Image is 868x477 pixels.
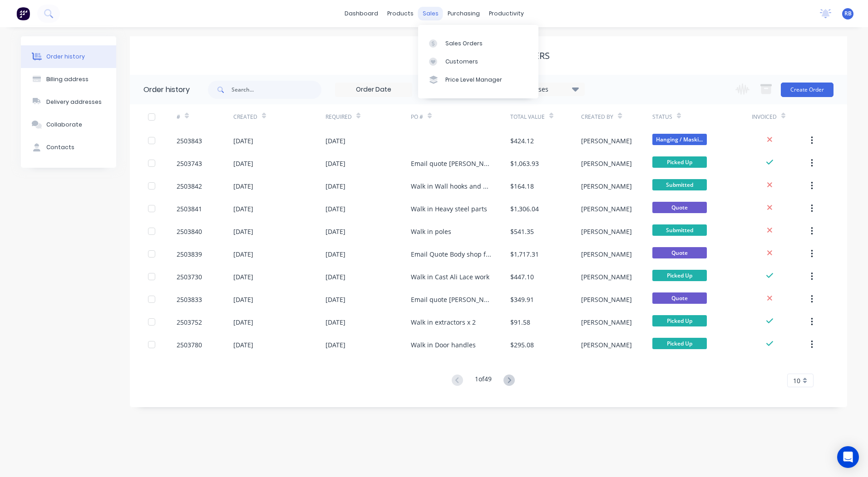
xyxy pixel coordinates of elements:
[233,249,253,259] div: [DATE]
[325,204,345,214] div: [DATE]
[233,340,253,350] div: [DATE]
[411,181,492,191] div: Walk in Wall hooks and plates
[652,156,707,168] span: Picked Up
[411,249,492,259] div: Email Quote Body shop frames
[652,315,707,326] span: Picked Up
[445,58,478,66] div: Customers
[652,247,707,258] span: Quote
[177,317,202,327] div: 2503752
[340,7,383,20] a: dashboard
[233,272,253,282] div: [DATE]
[581,159,632,168] div: [PERSON_NAME]
[581,181,632,191] div: [PERSON_NAME]
[143,84,190,95] div: Order history
[411,204,487,214] div: Walk in Heavy steel parts
[46,98,102,106] div: Delivery addresses
[652,202,707,213] span: Quote
[177,227,202,236] div: 2503840
[21,113,116,136] button: Collaborate
[16,7,30,20] img: Factory
[177,272,202,282] div: 2503730
[418,34,538,52] a: Sales Orders
[233,317,253,327] div: [DATE]
[581,295,632,304] div: [PERSON_NAME]
[581,204,632,214] div: [PERSON_NAME]
[325,227,345,236] div: [DATE]
[177,136,202,146] div: 2503843
[581,340,632,350] div: [PERSON_NAME]
[510,204,539,214] div: $1,306.04
[177,249,202,259] div: 2503839
[581,113,613,121] div: Created By
[232,81,321,99] input: Search...
[781,83,833,97] button: Create Order
[652,224,707,236] span: Submitted
[21,136,116,159] button: Contacts
[752,113,777,121] div: Invoiced
[325,104,411,129] div: Required
[411,317,476,327] div: Walk in extractors x 2
[510,136,534,146] div: $424.12
[581,272,632,282] div: [PERSON_NAME]
[177,113,180,121] div: #
[445,76,502,84] div: Price Level Manager
[335,83,412,97] input: Order Date
[484,7,528,20] div: productivity
[510,227,534,236] div: $541.35
[652,338,707,349] span: Picked Up
[325,136,345,146] div: [DATE]
[177,204,202,214] div: 2503841
[652,270,707,281] span: Picked Up
[510,159,539,168] div: $1,063.93
[46,143,74,151] div: Contacts
[21,68,116,91] button: Billing address
[475,374,492,387] div: 1 of 49
[233,113,257,121] div: Created
[325,181,345,191] div: [DATE]
[21,45,116,68] button: Order history
[581,227,632,236] div: [PERSON_NAME]
[46,121,82,129] div: Collaborate
[177,340,202,350] div: 2503780
[581,317,632,327] div: [PERSON_NAME]
[510,181,534,191] div: $164.18
[510,317,530,327] div: $91.58
[411,227,451,236] div: Walk in poles
[652,134,707,145] span: Hanging / Maski...
[46,75,89,83] div: Billing address
[177,159,202,168] div: 2503743
[325,340,345,350] div: [DATE]
[21,91,116,113] button: Delivery addresses
[652,292,707,304] span: Quote
[411,295,492,304] div: Email quote [PERSON_NAME] Constructions
[418,71,538,89] a: Price Level Manager
[844,10,852,18] span: RB
[581,249,632,259] div: [PERSON_NAME]
[325,272,345,282] div: [DATE]
[325,317,345,327] div: [DATE]
[325,159,345,168] div: [DATE]
[383,7,418,20] div: products
[411,113,423,121] div: PO #
[325,295,345,304] div: [DATE]
[445,39,483,48] div: Sales Orders
[418,53,538,71] a: Customers
[411,272,489,282] div: Walk in Cast Ali Lace work
[510,249,539,259] div: $1,717.31
[325,249,345,259] div: [DATE]
[510,340,534,350] div: $295.08
[411,104,510,129] div: PO #
[508,84,584,94] div: 33 Statuses
[581,104,652,129] div: Created By
[581,136,632,146] div: [PERSON_NAME]
[510,272,534,282] div: $447.10
[233,159,253,168] div: [DATE]
[411,340,476,350] div: Walk in Door handles
[233,104,325,129] div: Created
[233,181,253,191] div: [DATE]
[510,113,545,121] div: Total Value
[652,113,672,121] div: Status
[652,179,707,190] span: Submitted
[837,446,859,468] div: Open Intercom Messenger
[46,53,85,61] div: Order history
